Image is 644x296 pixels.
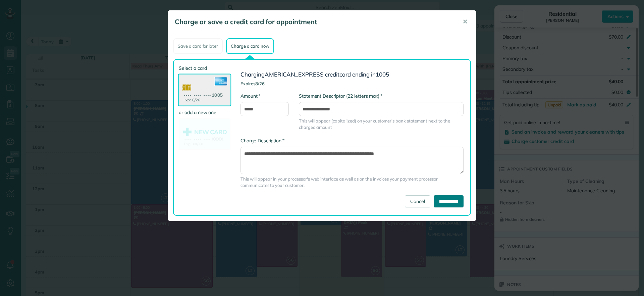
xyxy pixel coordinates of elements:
span: 8/26 [255,81,265,86]
label: Amount [240,93,260,99]
span: This will appear (capitalized) on your customer's bank statement next to the charged amount [299,118,464,131]
span: credit [325,71,339,78]
label: Statement Descriptor (22 letters max) [299,93,382,99]
span: ✕ [463,18,468,26]
div: Charge a card now [226,38,274,54]
h4: Expires [240,81,464,86]
a: Cancel [405,195,430,207]
label: Select a card [179,65,230,71]
h3: Charging card ending in [240,71,464,78]
span: This will appear in your processor's web interface as well as on the invoices your payment proces... [240,176,464,189]
h5: Charge or save a credit card for appointment [175,17,453,27]
span: AMERICAN_EXPRESS [265,71,324,78]
label: or add a new one [179,109,230,116]
label: Charge Description [240,137,284,144]
span: 1005 [376,71,389,78]
div: Save a card for later [173,38,223,54]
